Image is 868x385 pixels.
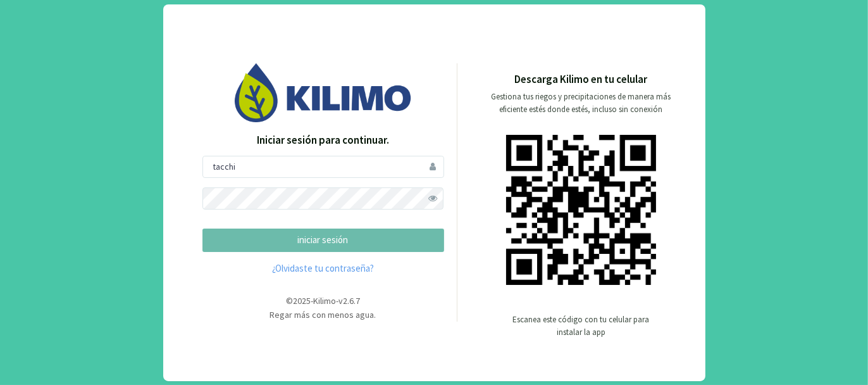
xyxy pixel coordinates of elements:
[202,262,444,276] a: ¿Olvidaste tu contraseña?
[202,156,444,178] input: Usuario
[213,233,433,248] p: iniciar sesión
[338,295,360,306] span: v2.6.7
[515,72,648,88] p: Descarga Kilimo en tu celular
[202,229,444,252] button: iniciar sesión
[512,313,651,339] p: Escanea este código con tu celular para instalar la app
[311,295,313,306] span: -
[484,91,679,116] p: Gestiona tus riegos y precipitaciones de manera más eficiente estés donde estés, incluso sin cone...
[336,295,338,306] span: -
[270,309,376,320] span: Regar más con menos agua.
[235,63,412,122] img: Image
[202,132,444,149] p: Iniciar sesión para continuar.
[293,295,311,306] span: 2025
[313,295,336,306] span: Kilimo
[506,135,656,285] img: qr code
[286,295,293,306] span: ©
